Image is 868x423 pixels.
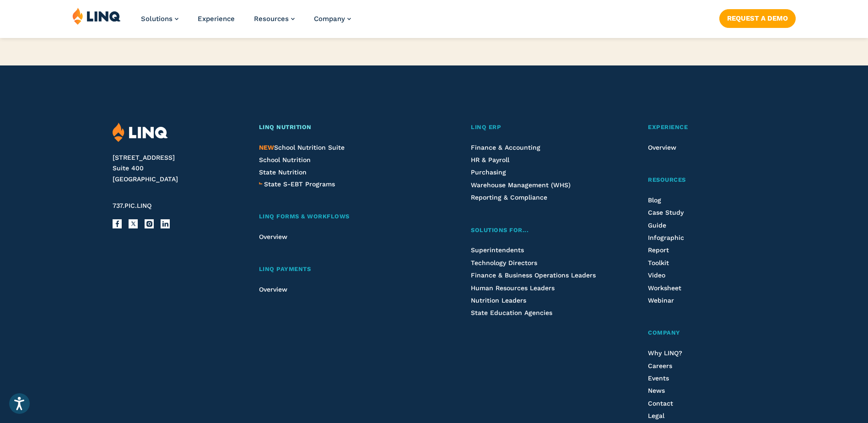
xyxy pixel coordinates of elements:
[648,234,684,241] a: Infographic
[719,9,796,27] a: Request a Demo
[648,209,684,216] a: Case Study
[648,349,682,357] a: Why LINQ?
[259,123,423,132] a: LINQ Nutrition
[129,219,138,228] a: X
[471,271,596,279] a: Finance & Business Operations Leaders
[259,168,307,176] a: State Nutrition
[259,212,423,222] a: LINQ Forms & Workflows
[161,219,170,228] a: LinkedIn
[141,15,178,23] a: Solutions
[648,362,672,369] a: Careers
[648,329,680,336] span: Company
[719,7,796,27] nav: Button Navigation
[141,15,173,23] span: Solutions
[314,15,351,23] a: Company
[471,156,509,163] a: HR & Payroll
[471,124,501,130] span: LINQ ERP
[113,152,237,185] address: [STREET_ADDRESS] Suite 400 [GEOGRAPHIC_DATA]
[471,144,540,151] a: Finance & Accounting
[826,383,854,412] iframe: Chat Window
[314,15,345,23] span: Company
[648,196,661,204] a: Blog
[72,7,121,25] img: LINQ | K‑12 Software
[113,202,151,209] span: 737.PIC.LINQ
[471,181,571,189] a: Warehouse Management (WHS)
[113,219,122,228] a: Facebook
[259,144,274,151] span: NEW
[471,309,552,316] a: State Education Agencies
[471,259,537,266] a: Technology Directors
[141,7,351,38] nav: Primary Navigation
[648,284,681,292] a: Worksheet
[259,233,287,240] a: Overview
[259,144,345,151] span: School Nutrition Suite
[648,400,673,407] a: Contact
[648,144,676,151] a: Overview
[648,271,665,279] a: Video
[254,15,289,23] span: Resources
[198,15,235,23] a: Experience
[648,123,755,132] a: Experience
[648,387,665,394] a: News
[648,259,669,266] a: Toolkit
[648,124,688,130] span: Experience
[471,297,526,304] a: Nutrition Leaders
[648,297,674,304] a: Webinar
[648,222,666,229] a: Guide
[259,266,311,272] span: LINQ Payments
[648,176,686,183] span: Resources
[259,213,350,220] span: LINQ Forms & Workflows
[259,144,345,151] a: NEWSchool Nutrition Suite
[471,168,506,176] a: Purchasing
[471,284,555,292] a: Human Resources Leaders
[113,123,168,142] img: LINQ | K‑12 Software
[648,328,755,338] a: Company
[471,123,600,132] a: LINQ ERP
[648,374,669,382] a: Events
[471,246,524,254] a: Superintendents
[264,180,335,188] span: State S-EBT Programs
[145,219,154,228] a: Instagram
[648,175,755,185] a: Resources
[264,179,335,189] a: State S-EBT Programs
[259,265,423,274] a: LINQ Payments
[259,286,287,293] a: Overview
[648,412,664,419] span: Legal
[471,194,547,201] a: Reporting & Compliance
[648,246,669,254] a: Report
[259,156,311,163] a: School Nutrition
[254,15,295,23] a: Resources
[259,124,312,130] span: LINQ Nutrition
